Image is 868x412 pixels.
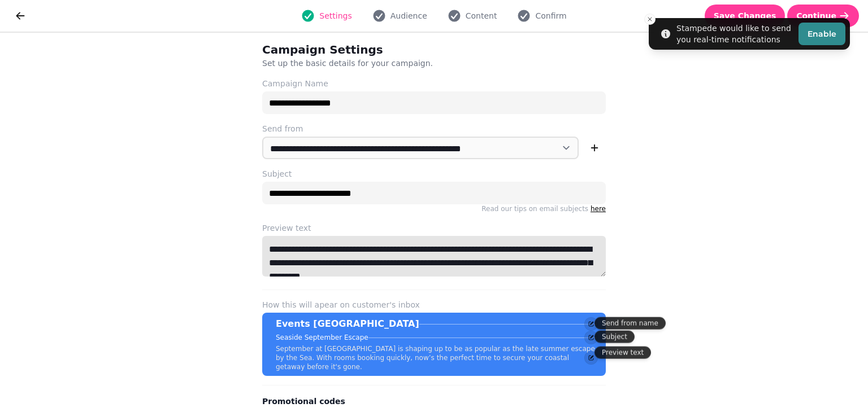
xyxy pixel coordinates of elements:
[262,222,606,234] label: Preview text
[676,23,794,45] div: Stampede would like to send you real-time notifications
[262,58,552,69] p: Set up the basic details for your campaign.
[705,5,785,27] button: Save Changes
[787,5,859,27] button: Continue
[262,204,606,213] p: Read our tips on email subjects
[262,395,345,408] legend: Promotional codes
[798,23,845,45] button: Enable
[594,317,666,330] div: Send from name
[535,10,566,21] span: Confirm
[262,78,606,89] label: Campaign Name
[262,168,606,179] label: Subject
[390,10,427,21] span: Audience
[262,299,606,310] label: How this will apear on customer's inbox
[591,205,606,213] a: here
[276,317,419,331] p: Events [GEOGRAPHIC_DATA]
[9,5,32,27] button: go back
[594,347,651,359] div: Preview text
[276,333,368,342] p: Seaside September Escape
[262,123,606,134] label: Send from
[262,42,479,58] h2: Campaign Settings
[276,344,597,371] p: September at [GEOGRAPHIC_DATA] is shaping up to be as popular as the late summer escape by the Se...
[644,14,656,25] button: Close toast
[319,10,351,21] span: Settings
[594,331,635,343] div: Subject
[466,10,497,21] span: Content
